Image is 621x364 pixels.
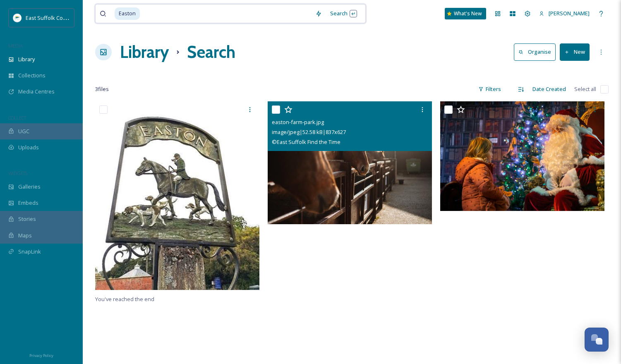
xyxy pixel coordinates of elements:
[474,81,505,97] div: Filters
[326,5,361,22] div: Search
[18,215,36,223] span: Stories
[8,43,23,49] span: MEDIA
[18,72,46,79] span: Collections
[18,127,29,135] span: UGC
[560,43,590,60] button: New
[26,14,74,22] span: East Suffolk Council
[585,328,609,352] button: Open Chat
[18,144,39,151] span: Uploads
[18,248,41,256] span: SnapLink
[549,10,590,17] span: [PERSON_NAME]
[95,295,154,303] span: You've reached the end
[514,43,556,60] button: Organise
[8,115,26,121] span: COLLECT
[8,170,27,176] span: WIDGETS
[268,101,432,224] img: easton-farm-park.jpg
[29,350,53,360] a: Privacy Policy
[272,118,324,126] span: easton-farm-park.jpg
[18,88,55,96] span: Media Centres
[440,101,604,211] img: meet-santa-at-easton-farm-park-East%20Suffolk%20Find%20the%20Time.jpg
[29,353,53,358] span: Privacy Policy
[514,43,560,60] a: Organise
[115,7,140,19] span: Easton
[120,40,169,65] a: Library
[528,81,570,97] div: Date Created
[187,40,235,65] h1: Search
[95,101,259,290] img: Easton.jpg
[445,8,486,19] a: What's New
[535,5,594,22] a: [PERSON_NAME]
[272,138,340,146] span: © East Suffolk Find the Time
[18,199,38,207] span: Embeds
[95,85,109,93] span: 3 file s
[18,232,32,239] span: Maps
[272,128,346,136] span: image/jpeg | 52.58 kB | 837 x 627
[18,55,35,63] span: Library
[13,14,22,22] img: ESC%20Logo.png
[18,183,41,191] span: Galleries
[574,85,596,93] span: Select all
